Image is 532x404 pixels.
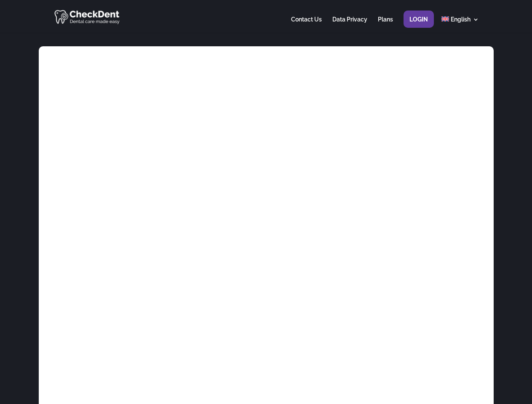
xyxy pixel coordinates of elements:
[451,16,471,23] span: English
[378,16,393,33] a: Plans
[332,16,367,33] a: Data Privacy
[409,16,428,33] a: Login
[291,16,322,33] a: Contact Us
[441,16,479,33] a: English
[54,8,120,25] img: CheckDent AI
